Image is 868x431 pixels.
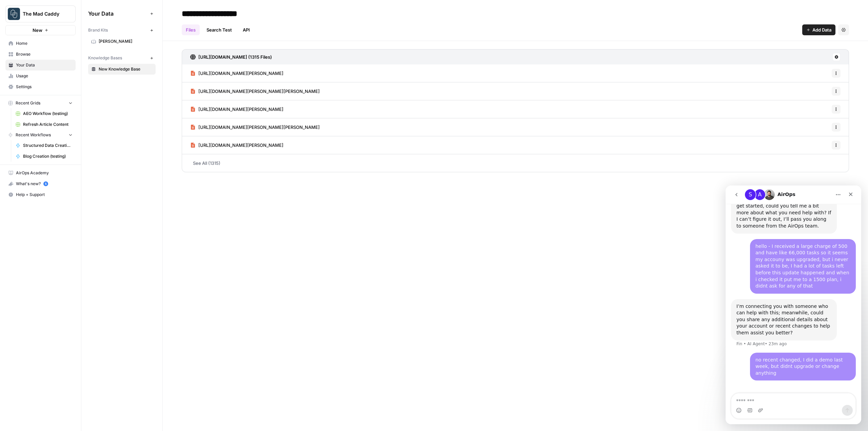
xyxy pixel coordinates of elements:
[802,24,835,35] button: Add Data
[5,130,76,140] button: Recent Workflows
[190,118,320,136] a: [URL][DOMAIN_NAME][PERSON_NAME][PERSON_NAME]
[33,27,42,34] span: New
[198,142,283,149] span: [URL][DOMAIN_NAME][PERSON_NAME]
[23,121,73,128] span: Refresh Article Content
[5,49,76,60] a: Browse
[16,84,73,90] span: Settings
[13,108,76,119] a: AEO Workflow (testing)
[198,54,272,60] h3: [URL][DOMAIN_NAME] (1315 Files)
[5,71,76,81] a: Usage
[16,40,73,46] span: Home
[726,185,861,424] iframe: Intercom live chat
[190,82,320,100] a: [URL][DOMAIN_NAME][PERSON_NAME][PERSON_NAME]
[5,98,76,108] button: Recent Grids
[88,36,156,47] a: [PERSON_NAME]
[5,38,76,49] a: Home
[18,18,75,23] div: Domain: [DOMAIN_NAME]
[8,8,20,20] img: The Mad Caddy Logo
[99,66,153,72] span: New Knowledge Base
[88,27,108,33] span: Brand Kits
[16,132,51,138] span: Recent Workflows
[16,73,73,79] span: Usage
[23,153,73,159] span: Blog Creation (testing)
[16,51,73,57] span: Browse
[16,62,73,68] span: Your Data
[239,24,254,35] a: API
[13,140,76,151] a: Structured Data Creation by Page (testing)
[202,24,236,35] a: Search Test
[182,154,849,172] a: See All (1315)
[16,100,40,106] span: Recent Grids
[13,119,76,130] a: Refresh Article Content
[99,38,153,44] span: [PERSON_NAME]
[23,142,73,149] span: Structured Data Creation by Page (testing)
[68,39,74,45] img: tab_keywords_by_traffic_grey.svg
[88,64,156,75] a: New Knowledge Base
[198,106,283,113] span: [URL][DOMAIN_NAME][PERSON_NAME]
[5,168,76,178] a: AirOps Academy
[5,81,76,92] a: Settings
[190,136,283,154] a: [URL][DOMAIN_NAME][PERSON_NAME]
[5,178,76,189] button: What's new? 5
[19,11,33,16] div: v 4.0.24
[88,55,122,61] span: Knowledge Bases
[45,182,46,185] text: 5
[23,111,73,117] span: AEO Workflow (testing)
[20,39,25,45] img: tab_domain_overview_orange.svg
[198,88,320,95] span: [URL][DOMAIN_NAME][PERSON_NAME][PERSON_NAME]
[16,192,73,198] span: Help + Support
[5,5,76,22] button: Workspace: The Mad Caddy
[13,151,76,162] a: Blog Creation (testing)
[190,100,283,118] a: [URL][DOMAIN_NAME][PERSON_NAME]
[190,50,272,64] a: [URL][DOMAIN_NAME] (1315 Files)
[812,26,831,33] span: Add Data
[76,40,112,44] div: Keywords by Traffic
[5,189,76,200] button: Help + Support
[198,124,320,131] span: [URL][DOMAIN_NAME][PERSON_NAME][PERSON_NAME]
[16,170,73,176] span: AirOps Academy
[11,11,16,16] img: logo_orange.svg
[5,25,76,35] button: New
[23,11,64,17] span: The Mad Caddy
[27,40,61,44] div: Domain Overview
[88,9,147,18] span: Your Data
[6,179,75,189] div: What's new?
[11,18,16,23] img: website_grey.svg
[182,24,200,35] a: Files
[198,70,283,77] span: [URL][DOMAIN_NAME][PERSON_NAME]
[43,181,48,186] a: 5
[190,64,283,82] a: [URL][DOMAIN_NAME][PERSON_NAME]
[5,60,76,71] a: Your Data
